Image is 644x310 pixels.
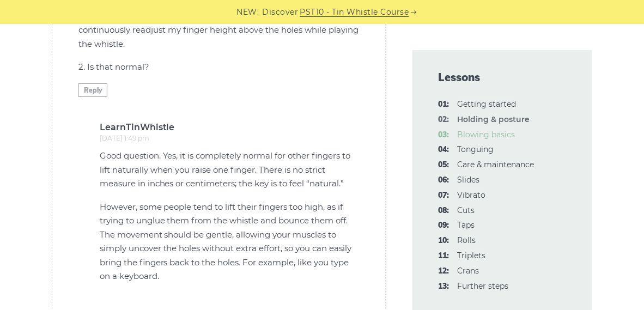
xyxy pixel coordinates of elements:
span: 01: [439,98,449,111]
p: However, some people tend to lift their fingers too high, as if trying to unglue them from the wh... [100,200,360,283]
span: 10: [439,234,449,247]
a: 01:Getting started [458,99,517,109]
span: 12: [439,265,449,278]
span: 02: [439,113,449,126]
a: 08:Cuts [458,205,475,215]
p: Good question. Yes, it is completely normal for other fingers to lift naturally when you raise on... [100,149,360,191]
span: Lessons [439,70,566,85]
span: 05: [439,159,449,172]
span: 03: [439,129,449,142]
span: 08: [439,204,449,217]
a: 04:Tonguing [458,144,494,154]
b: LearnTinWhistle [100,123,360,132]
a: 12:Crans [458,266,479,276]
a: Reply to Tim Elliott [78,83,107,97]
span: 09: [439,219,449,232]
a: 05:Care & maintenance [458,160,534,169]
span: NEW: [237,6,259,19]
a: 09:Taps [458,220,475,230]
span: 04: [439,143,449,156]
span: Discover [263,6,299,19]
span: 13: [439,280,449,293]
span: 07: [439,189,449,202]
a: 11:Triplets [458,251,486,260]
a: 07:Vibrato [458,190,486,200]
a: 10:Rolls [458,235,476,245]
a: 03:Blowing basics [458,130,515,139]
p: 2. Is that normal? [78,60,360,74]
a: 06:Slides [458,175,480,185]
span: 11: [439,250,449,263]
span: 06: [439,174,449,187]
a: PST10 - Tin Whistle Course [300,6,409,19]
a: 13:Further steps [458,281,509,291]
time: [DATE] 1:49 pm [100,134,149,142]
strong: Holding & posture [458,114,530,124]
